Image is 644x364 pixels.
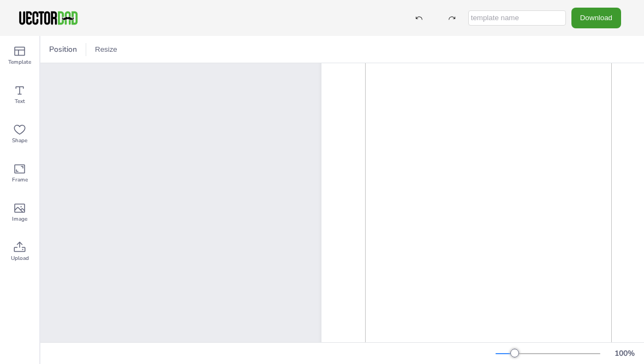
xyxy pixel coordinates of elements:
span: Upload [11,254,29,263]
span: Template [8,58,31,66]
div: 100 % [611,348,637,359]
button: Resize [91,41,122,58]
span: Shape [12,136,27,145]
span: Frame [12,175,28,184]
span: Image [12,215,27,223]
button: Download [571,8,621,28]
span: Text [15,97,25,106]
img: VectorDad-1.png [17,10,79,26]
input: template name [468,10,566,26]
span: Position [47,44,79,54]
